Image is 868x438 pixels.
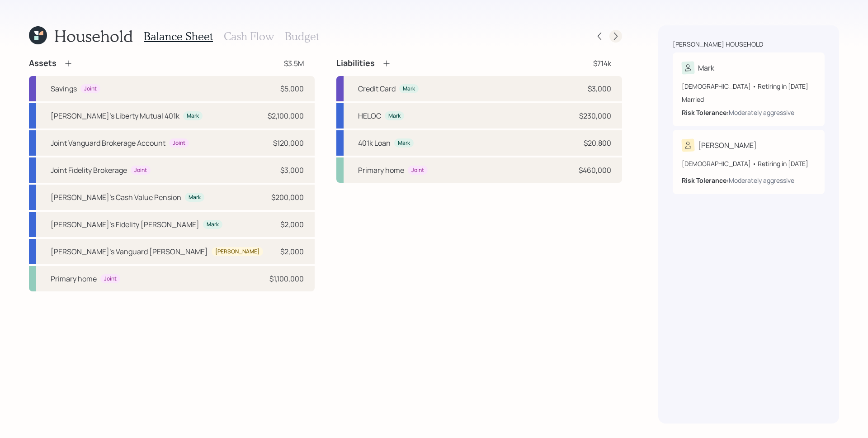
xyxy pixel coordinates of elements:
[51,83,77,94] div: Savings
[173,139,185,147] div: Joint
[579,110,611,121] div: $230,000
[268,110,304,121] div: $2,100,000
[51,192,181,203] div: [PERSON_NAME]'s Cash Value Pension
[698,140,757,151] div: [PERSON_NAME]
[51,219,199,230] div: [PERSON_NAME]'s Fidelity [PERSON_NAME]
[682,176,729,185] b: Risk Tolerance:
[403,85,415,93] div: Mark
[284,58,304,69] div: $3.5M
[358,83,396,94] div: Credit Card
[51,138,165,148] div: Joint Vanguard Brokerage Account
[698,62,714,73] div: Mark
[673,40,763,49] div: [PERSON_NAME] household
[271,192,304,203] div: $200,000
[187,112,199,120] div: Mark
[280,246,304,257] div: $2,000
[411,167,424,174] div: Joint
[189,194,201,201] div: Mark
[729,108,794,117] div: Moderately aggressive
[273,138,304,148] div: $120,000
[51,273,97,284] div: Primary home
[729,176,794,185] div: Moderately aggressive
[398,139,410,147] div: Mark
[144,30,213,43] h3: Balance Sheet
[84,85,97,93] div: Joint
[54,26,133,46] h1: Household
[358,165,404,176] div: Primary home
[269,273,304,284] div: $1,100,000
[682,95,816,104] div: Married
[584,138,611,148] div: $20,800
[280,219,304,230] div: $2,000
[388,112,401,120] div: Mark
[134,167,147,174] div: Joint
[215,248,259,256] div: [PERSON_NAME]
[51,165,127,176] div: Joint Fidelity Brokerage
[104,275,117,283] div: Joint
[51,110,179,121] div: [PERSON_NAME]'s Liberty Mutual 401k
[285,30,319,43] h3: Budget
[224,30,274,43] h3: Cash Flow
[336,58,375,68] h4: Liabilities
[358,138,391,148] div: 401k Loan
[682,81,816,91] div: [DEMOGRAPHIC_DATA] • Retiring in [DATE]
[280,83,304,94] div: $5,000
[588,83,611,94] div: $3,000
[579,165,611,176] div: $460,000
[593,58,611,69] div: $714k
[51,246,208,257] div: [PERSON_NAME]'s Vanguard [PERSON_NAME]
[280,165,304,176] div: $3,000
[682,159,816,168] div: [DEMOGRAPHIC_DATA] • Retiring in [DATE]
[358,110,381,121] div: HELOC
[682,108,729,117] b: Risk Tolerance:
[29,58,57,68] h4: Assets
[207,221,219,229] div: Mark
